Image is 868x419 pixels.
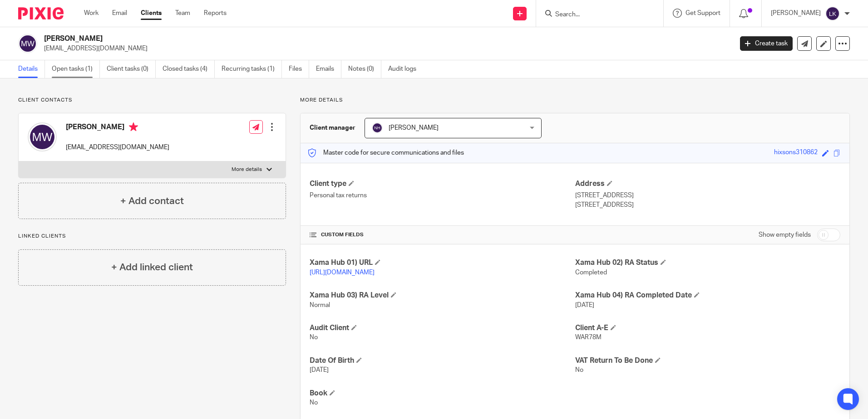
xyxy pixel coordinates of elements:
[120,194,184,208] h4: + Add contact
[163,60,215,78] a: Closed tasks (4)
[310,400,318,406] span: No
[575,323,840,333] h4: Client A-E
[575,269,607,276] span: Completed
[300,97,850,104] p: More details
[740,36,793,51] a: Create task
[84,9,99,18] a: Work
[18,34,37,53] img: svg%3E
[575,302,594,308] span: [DATE]
[759,230,811,239] label: Show empty fields
[686,10,720,16] span: Get Support
[310,269,375,276] a: [URL][DOMAIN_NAME]
[18,60,45,78] a: Details
[18,233,286,240] p: Linked clients
[575,191,840,200] p: [STREET_ADDRESS]
[204,9,227,18] a: Reports
[141,9,162,18] a: Clients
[310,291,575,300] h4: Xama Hub 03) RA Level
[575,258,840,268] h4: Xama Hub 02) RA Status
[310,179,575,189] h4: Client type
[232,166,262,173] p: More details
[129,122,138,132] i: Primary
[388,60,423,78] a: Audit logs
[310,334,318,341] span: No
[372,122,383,133] img: svg%3E
[222,60,282,78] a: Recurring tasks (1)
[771,9,821,18] p: [PERSON_NAME]
[112,9,127,18] a: Email
[310,389,575,398] h4: Book
[175,9,190,18] a: Team
[310,231,575,239] h4: CUSTOM FIELDS
[52,60,100,78] a: Open tasks (1)
[310,302,330,308] span: Normal
[107,60,156,78] a: Client tasks (0)
[554,11,636,19] input: Search
[310,123,355,132] h3: Client manager
[575,291,840,300] h4: Xama Hub 04) RA Completed Date
[310,258,575,268] h4: Xama Hub 01) URL
[389,125,439,131] span: [PERSON_NAME]
[44,34,590,44] h2: [PERSON_NAME]
[316,60,341,78] a: Emails
[111,260,193,274] h4: + Add linked client
[66,122,169,134] h4: [PERSON_NAME]
[575,179,840,189] h4: Address
[289,60,309,78] a: Files
[825,6,840,21] img: svg%3E
[774,148,818,158] div: hixsons310862
[310,356,575,365] h4: Date Of Birth
[18,97,286,104] p: Client contacts
[18,7,64,19] img: Pixie
[307,148,464,157] p: Master code for secure communications and files
[575,367,583,373] span: No
[575,334,602,341] span: WAR78M
[348,60,381,78] a: Notes (0)
[28,122,57,151] img: svg%3E
[44,44,726,53] p: [EMAIL_ADDRESS][DOMAIN_NAME]
[310,191,575,200] p: Personal tax returns
[66,143,169,152] p: [EMAIL_ADDRESS][DOMAIN_NAME]
[575,356,840,365] h4: VAT Return To Be Done
[310,367,329,373] span: [DATE]
[575,200,840,209] p: [STREET_ADDRESS]
[310,323,575,333] h4: Audit Client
